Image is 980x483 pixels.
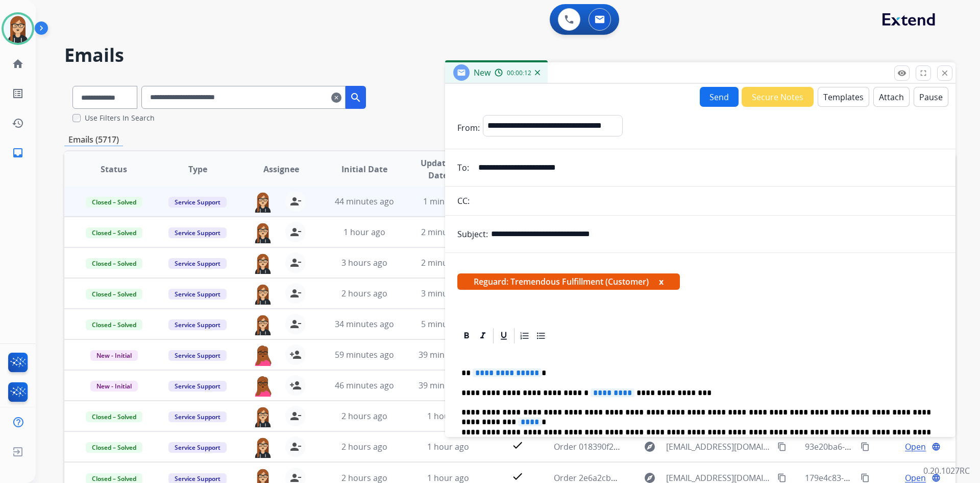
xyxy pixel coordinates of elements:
img: agent-avatar [253,191,273,213]
span: Closed – Solved [86,442,142,453]
h2: Emails [64,45,955,65]
span: New [474,67,491,78]
mat-icon: person_remove [289,287,302,300]
span: 1 hour ago [427,441,469,452]
span: 5 minutes ago [421,318,476,330]
span: 34 minutes ago [335,318,394,330]
mat-icon: history [12,117,24,129]
span: 93e20ba6-6b20-4bd9-baec-a368c8ebf701 [805,441,962,452]
span: Type [188,163,207,175]
span: 3 minutes ago [421,288,476,299]
img: agent-avatar [253,344,273,366]
span: 39 minutes ago [419,380,478,391]
span: 3 hours ago [341,257,387,268]
button: Secure Notes [742,87,814,107]
mat-icon: fullscreen [919,68,928,78]
mat-icon: content_copy [777,473,787,482]
span: Service Support [168,197,227,208]
span: New - Initial [90,381,138,392]
p: From: [457,122,480,134]
img: agent-avatar [253,436,273,458]
span: [EMAIL_ADDRESS][DOMAIN_NAME] [666,441,771,453]
span: 00:00:12 [507,69,531,77]
mat-icon: check [511,470,524,482]
mat-icon: person_add [289,379,302,392]
mat-icon: person_remove [289,195,302,208]
mat-icon: list_alt [12,87,24,100]
span: Service Support [168,227,227,238]
span: New - Initial [90,350,138,361]
span: Assignee [263,163,299,175]
mat-icon: language [932,442,941,451]
button: Attach [873,87,910,107]
mat-icon: language [932,473,941,482]
span: Service Support [168,381,227,392]
label: Use Filters In Search [85,113,155,123]
p: Subject: [457,228,488,240]
span: Closed – Solved [86,289,142,300]
button: x [659,275,664,288]
mat-icon: inbox [12,147,24,159]
p: To: [457,162,469,174]
p: CC: [457,195,470,207]
span: Service Support [168,350,227,361]
span: Service Support [168,289,227,300]
div: Bullet List [533,328,549,343]
span: 39 minutes ago [419,349,478,360]
span: Closed – Solved [86,319,142,330]
img: avatar [4,14,32,43]
span: Closed – Solved [86,258,142,269]
img: agent-avatar [253,406,273,427]
span: 2 hours ago [341,288,387,299]
mat-icon: search [350,91,362,104]
span: Initial Date [341,163,387,175]
img: agent-avatar [253,222,273,243]
p: 0.20.1027RC [923,465,970,477]
mat-icon: person_remove [289,257,302,269]
mat-icon: person_remove [289,226,302,238]
span: 44 minutes ago [335,196,394,207]
span: Service Support [168,319,227,330]
button: Send [700,87,739,107]
span: Reguard: Tremendous Fulfillment (Customer) [457,273,680,290]
mat-icon: close [940,68,949,78]
mat-icon: person_remove [289,318,302,330]
span: 1 hour ago [344,226,385,238]
mat-icon: person_remove [289,410,302,422]
mat-icon: person_remove [289,441,302,453]
div: Ordered List [517,328,532,343]
img: agent-avatar [253,283,273,305]
span: Closed – Solved [86,411,142,422]
span: Updated Date [415,157,461,181]
div: Bold [459,328,474,343]
span: Open [905,441,926,453]
span: Order 018390f2-e486-4252-9632-cf837da452c7 [554,441,731,452]
span: 1 hour ago [427,410,469,422]
div: Underline [496,328,511,343]
span: Service Support [168,411,227,422]
div: Italic [475,328,491,343]
span: Status [101,163,127,175]
span: 2 hours ago [341,410,387,422]
span: 2 minutes ago [421,257,476,268]
mat-icon: clear [331,91,341,104]
span: Closed – Solved [86,227,142,238]
mat-icon: explore [644,441,656,453]
img: agent-avatar [253,252,273,274]
mat-icon: check [511,439,524,451]
mat-icon: person_add [289,349,302,361]
mat-icon: content_copy [777,442,787,451]
mat-icon: content_copy [861,442,870,451]
mat-icon: remove_red_eye [897,68,906,78]
mat-icon: content_copy [861,473,870,482]
span: Service Support [168,258,227,269]
span: 59 minutes ago [335,349,394,360]
button: Templates [818,87,869,107]
span: 1 minute ago [423,196,474,207]
img: agent-avatar [253,375,273,397]
span: Service Support [168,442,227,453]
img: agent-avatar [253,314,273,335]
span: 46 minutes ago [335,380,394,391]
p: Emails (5717) [64,133,123,146]
span: Closed – Solved [86,197,142,208]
